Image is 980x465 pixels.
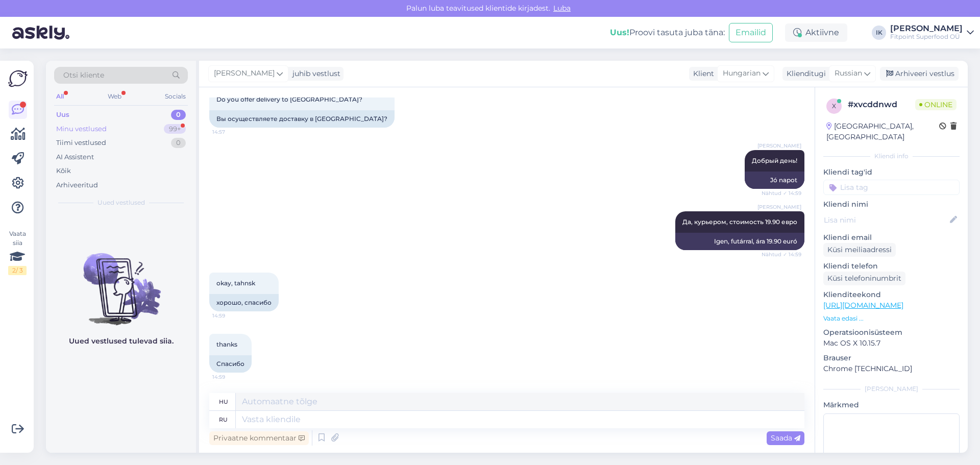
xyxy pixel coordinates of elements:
[209,110,395,128] div: Вы осуществляете доставку в [GEOGRAPHIC_DATA]?
[209,355,252,373] div: Спасибо
[823,199,960,210] p: Kliendi nimi
[880,67,959,81] div: Arhiveeri vestlus
[689,68,714,79] div: Klient
[823,400,960,410] p: Märkmed
[826,121,939,142] div: [GEOGRAPHIC_DATA], [GEOGRAPHIC_DATA]
[824,214,948,226] input: Lisa nimi
[8,229,27,275] div: Vaata siia
[848,99,915,111] div: # xvcddnwd
[823,272,905,285] div: Küsi telefoninumbrit
[890,25,963,33] div: [PERSON_NAME]
[216,279,255,287] span: okay, tahnsk
[212,373,251,381] span: 14:59
[46,235,196,327] img: No chats
[823,384,960,394] div: [PERSON_NAME]
[723,68,761,79] span: Hungarian
[610,28,629,37] b: Uus!
[823,301,903,310] a: [URL][DOMAIN_NAME]
[8,69,28,88] img: Askly Logo
[823,232,960,243] p: Kliendi email
[8,266,27,275] div: 2 / 3
[745,172,804,189] div: Jó napot
[752,157,797,164] span: Добрый день!
[610,27,725,39] div: Proovi tasuta juba täna:
[56,166,71,176] div: Kõik
[729,23,773,42] button: Emailid
[219,393,228,410] div: hu
[757,142,801,150] span: [PERSON_NAME]
[212,312,251,320] span: 14:59
[823,180,960,195] input: Lisa tag
[835,68,862,79] span: Russian
[216,340,237,348] span: thanks
[219,411,228,428] div: ru
[56,124,107,134] div: Minu vestlused
[823,353,960,363] p: Brauser
[56,138,106,148] div: Tiimi vestlused
[54,90,66,103] div: All
[214,68,275,79] span: [PERSON_NAME]
[56,110,69,120] div: Uus
[212,128,251,136] span: 14:57
[216,95,362,103] span: Do you offer delivery to [GEOGRAPHIC_DATA]?
[782,68,826,79] div: Klienditugi
[823,314,960,323] p: Vaata edasi ...
[823,327,960,338] p: Operatsioonisüsteem
[915,99,957,110] span: Online
[171,110,186,120] div: 0
[823,152,960,161] div: Kliendi info
[757,203,801,211] span: [PERSON_NAME]
[209,294,279,311] div: хорошо, спасибо
[171,138,186,148] div: 0
[675,233,804,250] div: Igen, futárral, ára 19.90 euró
[164,124,186,134] div: 99+
[106,90,124,103] div: Web
[69,336,174,347] p: Uued vestlused tulevad siia.
[823,289,960,300] p: Klienditeekond
[890,25,974,41] a: [PERSON_NAME]Fitpoint Superfood OÜ
[785,23,847,42] div: Aktiivne
[823,338,960,349] p: Mac OS X 10.15.7
[288,68,340,79] div: juhib vestlust
[762,251,801,258] span: Nähtud ✓ 14:59
[823,167,960,178] p: Kliendi tag'id
[550,4,574,13] span: Luba
[56,152,94,162] div: AI Assistent
[823,261,960,272] p: Kliendi telefon
[97,198,145,207] span: Uued vestlused
[823,243,896,257] div: Küsi meiliaadressi
[762,189,801,197] span: Nähtud ✓ 14:59
[163,90,188,103] div: Socials
[63,70,104,81] span: Otsi kliente
[682,218,797,226] span: Да, курьером, стоимость 19.90 евро
[872,26,886,40] div: IK
[771,433,800,443] span: Saada
[56,180,98,190] div: Arhiveeritud
[832,102,836,110] span: x
[823,363,960,374] p: Chrome [TECHNICAL_ID]
[890,33,963,41] div: Fitpoint Superfood OÜ
[209,431,309,445] div: Privaatne kommentaar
